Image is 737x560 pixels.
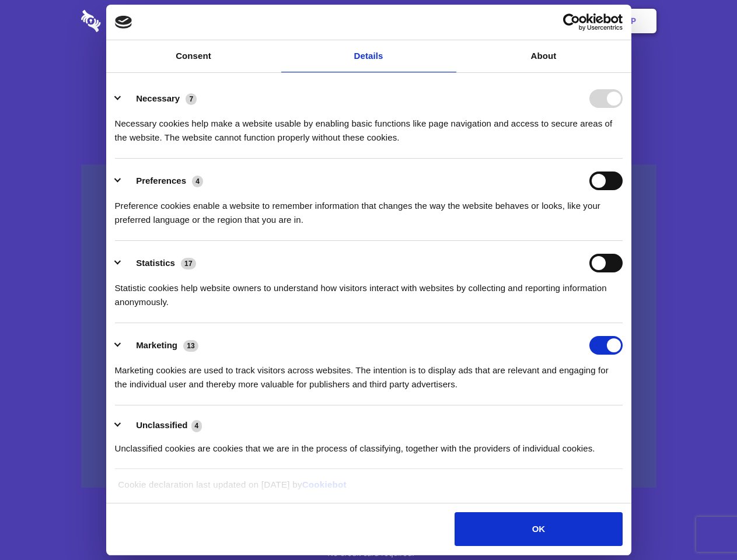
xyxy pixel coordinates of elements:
iframe: Drift Widget Chat Controller [679,502,723,546]
span: 17 [181,258,196,269]
button: Necessary (7) [115,89,204,108]
a: Cookiebot [302,480,347,489]
div: Marketing cookies are used to track visitors across websites. The intention is to display ads tha... [115,355,623,391]
a: Wistia video thumbnail [81,164,656,488]
div: Preference cookies enable a website to remember information that changes the way the website beha... [115,190,623,227]
div: Cookie declaration last updated on [DATE] by [109,478,628,501]
label: Statistics [136,258,175,268]
a: Contact [473,3,527,39]
a: About [456,40,631,72]
img: logo [115,16,132,29]
label: Preferences [136,176,186,185]
span: 13 [183,340,198,352]
button: Statistics (17) [115,254,204,272]
span: 4 [191,420,202,432]
a: Consent [106,40,281,72]
button: Unclassified (4) [115,418,209,433]
label: Necessary [136,93,180,103]
h1: Eliminate Slack Data Loss. [81,52,656,94]
button: Preferences (4) [115,171,211,190]
a: Login [529,3,580,39]
label: Marketing [136,340,177,350]
a: Usercentrics Cookiebot - opens in a new window [521,13,623,31]
div: Necessary cookies help make a website usable by enabling basic functions like page navigation and... [115,108,623,145]
h4: Auto-redaction of sensitive data, encrypted data sharing and self-destructing private chats. Shar... [81,106,656,145]
button: Marketing (13) [115,336,206,355]
div: Unclassified cookies are cookies that we are in the process of classifying, together with the pro... [115,433,623,456]
a: Pricing [343,3,393,39]
div: Statistic cookies help website owners to understand how visitors interact with websites by collec... [115,272,623,309]
button: OK [455,512,622,546]
span: 4 [192,176,203,187]
span: 7 [186,93,197,105]
a: Details [281,40,456,72]
img: logo-wordmark-white-trans-d4663122ce5f474addd5e946df7df03e33cb6a1c49d2221995e7729f52c070b2.svg [81,10,181,32]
